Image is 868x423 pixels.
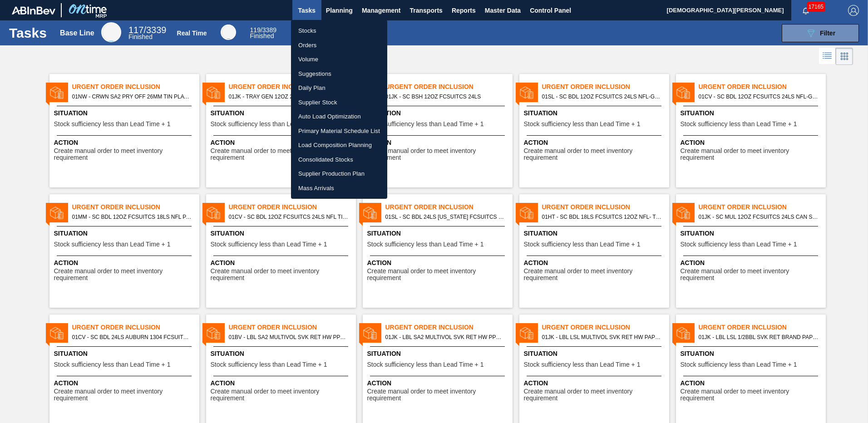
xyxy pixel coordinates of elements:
[291,67,387,81] a: Suggestions
[291,95,387,110] a: Supplier Stock
[291,152,387,167] a: Consolidated Stocks
[291,109,387,124] a: Auto Load Optimization
[291,138,387,152] a: Load Composition Planning
[291,52,387,67] a: Volume
[291,24,387,38] a: Stocks
[291,81,387,95] a: Daily Plan
[291,38,387,53] a: Orders
[291,124,387,138] a: Primary Material Schedule List
[291,181,387,196] a: Mass Arrivals
[291,167,387,181] a: Supplier Production Plan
